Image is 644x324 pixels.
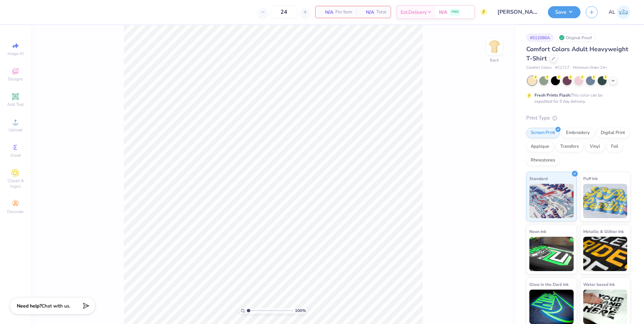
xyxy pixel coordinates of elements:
input: Untitled Design [492,5,543,19]
div: # 512086A [526,33,554,42]
a: AL [609,5,630,19]
span: Greek [10,153,21,158]
span: Add Text [7,102,24,107]
img: Back [487,40,501,54]
div: This color can be expedited for 5 day delivery. [534,92,619,104]
div: Screen Print [526,128,560,138]
span: # C1717 [555,65,570,71]
span: Metallic & Glitter Ink [583,228,624,235]
span: N/A [439,9,447,16]
span: Water based Ink [583,281,615,288]
div: Vinyl [585,142,605,152]
span: Designs [8,76,23,82]
span: FREE [451,10,459,14]
span: AL [609,8,615,16]
div: Digital Print [596,128,630,138]
span: Image AI [8,51,24,56]
img: Alyzza Lydia Mae Sobrino [617,5,630,19]
div: Original Proof [557,33,596,42]
input: – – [271,6,297,18]
button: Save [548,6,580,18]
div: Rhinestones [526,155,560,166]
span: Per Item [335,9,352,16]
strong: Fresh Prints Flash: [534,92,571,98]
img: Water based Ink [583,290,628,324]
span: Glow in the Dark Ink [529,281,568,288]
span: Comfort Colors [526,65,552,71]
img: Puff Ink [583,184,628,218]
img: Standard [529,184,574,218]
img: Metallic & Glitter Ink [583,237,628,271]
span: N/A [320,9,333,16]
div: Embroidery [562,128,594,138]
strong: Need help? [17,303,42,309]
div: Foil [607,142,623,152]
span: Neon Ink [529,228,546,235]
span: Standard [529,175,548,182]
span: Upload [9,127,22,133]
div: Transfers [556,142,583,152]
span: 100 % [295,308,306,314]
span: Clipart & logos [3,178,27,189]
span: Comfort Colors Adult Heavyweight T-Shirt [526,45,628,63]
div: Back [490,57,499,63]
span: Decorate [7,209,24,214]
img: Glow in the Dark Ink [529,290,574,324]
img: Neon Ink [529,237,574,271]
span: Chat with us. [42,303,70,309]
span: N/A [360,9,374,16]
span: Total [376,9,387,16]
span: Minimum Order: 24 + [573,65,607,71]
span: Est. Delivery [401,9,427,16]
div: Print Type [526,114,630,122]
div: Applique [526,142,554,152]
span: Puff Ink [583,175,598,182]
